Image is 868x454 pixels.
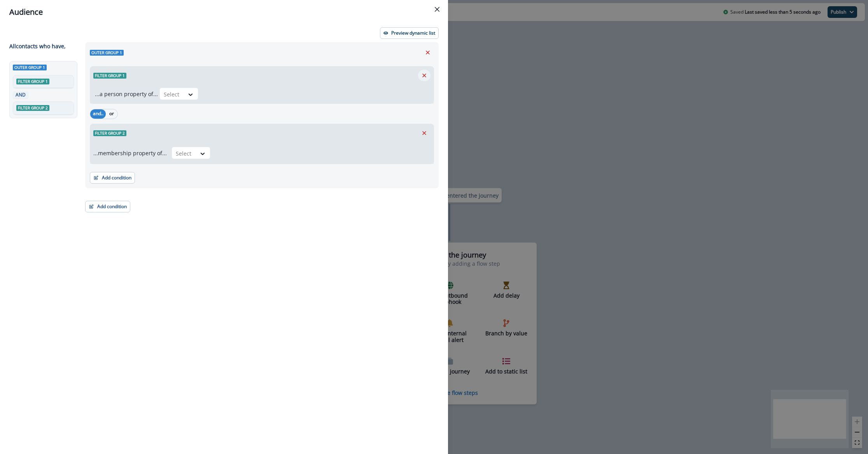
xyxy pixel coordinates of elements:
[380,27,439,39] button: Preview dynamic list
[422,47,434,58] button: Remove
[13,65,47,70] span: Outer group 1
[16,105,49,111] span: Filter group 2
[93,149,167,157] p: ...membership property of...
[95,90,158,98] p: ...a person property of...
[9,42,66,50] p: All contact s who have,
[93,130,126,136] span: Filter group 2
[14,91,27,98] p: AND
[418,127,430,139] button: Remove
[90,50,124,56] span: Outer group 1
[418,70,430,81] button: Remove
[85,201,130,212] button: Add condition
[90,172,135,184] button: Add condition
[90,109,106,119] button: and..
[106,109,117,119] button: or
[9,6,439,18] div: Audience
[93,73,126,79] span: Filter group 1
[391,30,435,36] p: Preview dynamic list
[431,3,443,16] button: Close
[16,79,49,84] span: Filter group 1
